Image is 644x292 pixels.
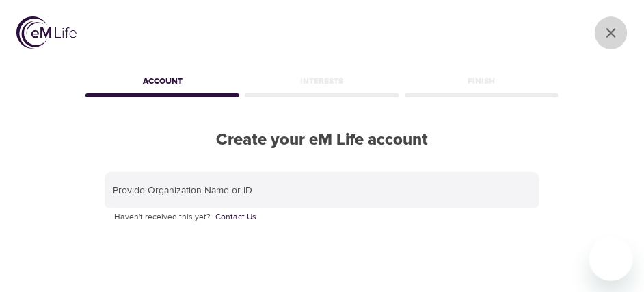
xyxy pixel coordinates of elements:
a: close [595,16,628,49]
iframe: Button to launch messaging window [589,237,633,281]
img: logo [16,16,77,49]
p: Haven't received this yet? [114,210,530,224]
h2: Create your eM Life account [83,130,561,150]
a: Contact Us [215,210,256,224]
